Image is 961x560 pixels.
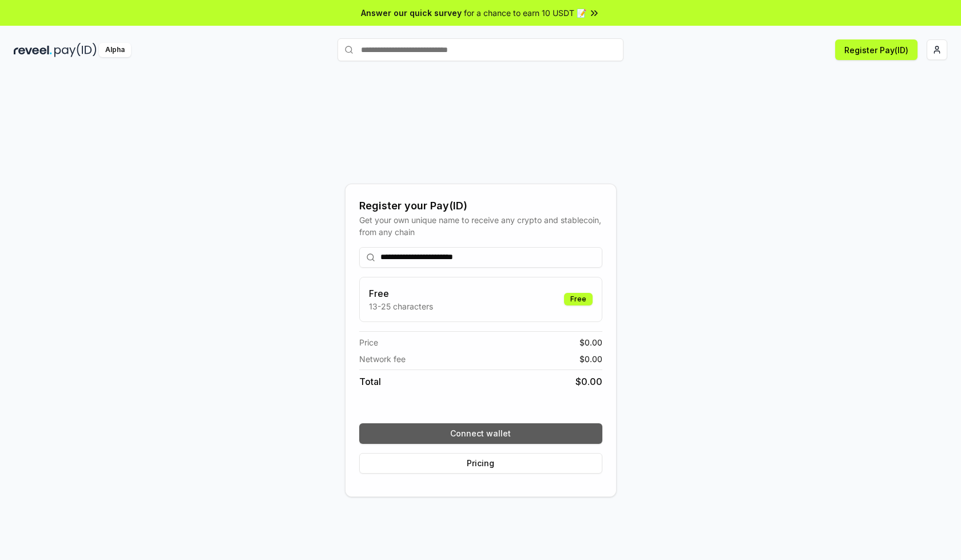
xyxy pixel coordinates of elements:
h3: Free [369,287,433,300]
span: for a chance to earn 10 USDT 📝 [464,7,586,19]
span: $ 0.00 [579,336,602,348]
button: Pricing [359,453,602,474]
div: Alpha [99,43,131,57]
img: reveel_dark [14,43,52,57]
span: Total [359,375,381,388]
span: Answer our quick survey [361,7,462,19]
div: Free [564,293,593,305]
div: Get your own unique name to receive any crypto and stablecoin, from any chain [359,214,602,238]
div: Register your Pay(ID) [359,198,602,214]
span: $ 0.00 [579,353,602,365]
button: Connect wallet [359,423,602,444]
span: Price [359,336,378,348]
img: pay_id [54,43,97,57]
span: $ 0.00 [575,375,602,388]
span: Network fee [359,353,406,365]
p: 13-25 characters [369,300,433,312]
button: Register Pay(ID) [835,39,918,60]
